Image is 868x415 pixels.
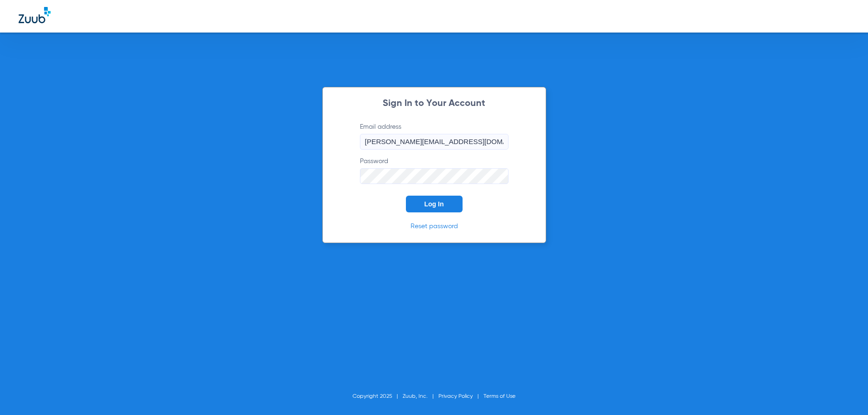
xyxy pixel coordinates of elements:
li: Copyright 2025 [352,392,403,401]
a: Terms of Use [483,394,516,399]
button: Log In [406,196,463,212]
label: Email address [360,122,509,150]
img: Zuub Logo [19,7,51,23]
input: Email address [360,134,509,150]
a: Reset password [411,223,458,230]
input: Password [360,168,509,184]
label: Password [360,157,509,184]
h2: Sign In to Your Account [346,99,522,108]
li: Zuub, Inc. [403,392,438,401]
a: Privacy Policy [438,394,473,399]
span: Log In [424,200,444,208]
iframe: Chat Widget [822,370,868,415]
